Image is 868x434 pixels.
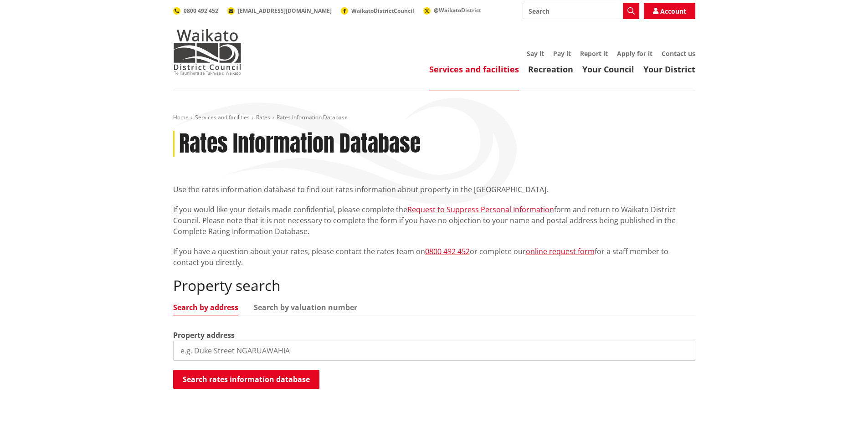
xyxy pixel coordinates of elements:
[195,113,250,121] a: Services and facilities
[644,3,695,19] a: Account
[423,6,481,14] a: @WaikatoDistrict
[173,113,189,121] a: Home
[173,7,218,15] a: 0800 492 452
[277,113,348,121] span: Rates Information Database
[643,64,695,75] a: Your District
[184,7,218,15] span: 0800 492 452
[179,131,421,157] h1: Rates Information Database
[173,114,695,122] nav: breadcrumb
[553,49,571,58] a: Pay it
[173,29,241,75] img: Waikato District Council - Te Kaunihera aa Takiwaa o Waikato
[254,304,357,311] a: Search by valuation number
[341,7,414,15] a: WaikatoDistrictCouncil
[173,277,695,294] h2: Property search
[582,64,634,75] a: Your Council
[617,49,652,58] a: Apply for it
[227,7,332,15] a: [EMAIL_ADDRESS][DOMAIN_NAME]
[256,113,270,121] a: Rates
[429,64,519,75] a: Services and facilities
[173,330,235,341] label: Property address
[173,341,695,361] input: e.g. Duke Street NGARUAWAHIA
[662,49,695,58] a: Contact us
[173,184,695,195] p: Use the rates information database to find out rates information about property in the [GEOGRAPHI...
[173,246,695,268] p: If you have a question about your rates, please contact the rates team on or complete our for a s...
[173,204,695,237] p: If you would like your details made confidential, please complete the form and return to Waikato ...
[238,7,332,15] span: [EMAIL_ADDRESS][DOMAIN_NAME]
[351,7,414,15] span: WaikatoDistrictCouncil
[407,204,554,214] a: Request to Suppress Personal Information
[528,64,573,75] a: Recreation
[434,6,481,14] span: @WaikatoDistrict
[580,49,608,58] a: Report it
[425,246,470,256] a: 0800 492 452
[523,3,639,19] input: Search input
[173,304,238,311] a: Search by address
[173,370,319,389] button: Search rates information database
[526,246,595,256] a: online request form
[527,49,544,58] a: Say it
